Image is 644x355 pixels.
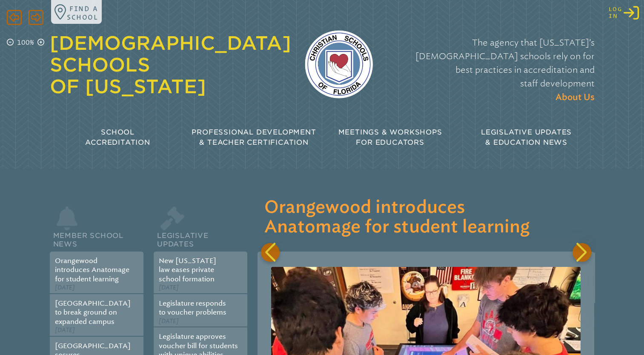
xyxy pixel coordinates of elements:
span: Back [7,9,22,26]
div: Next slide [572,243,591,262]
h2: Member School News [50,221,143,252]
p: 100% [15,37,36,48]
span: Legislative Updates & Education News [481,128,572,146]
span: Meetings & Workshops for Educators [338,128,442,146]
p: Find a school [67,4,98,21]
h3: Orangewood introduces Anatomage for student learning [264,198,587,237]
span: About Us [555,93,595,102]
div: Previous slide [261,243,280,262]
h2: Legislative Updates [154,221,247,252]
span: The agency that [US_STATE]’s [DEMOGRAPHIC_DATA] schools rely on for best practices in accreditati... [415,37,595,89]
span: [DATE] [159,284,179,291]
span: [DATE] [55,326,75,334]
span: Forward [29,9,43,26]
span: School Accreditation [85,128,150,146]
span: Log in [609,6,622,19]
span: Professional Development & Teacher Certification [192,128,316,146]
span: [DATE] [159,318,179,325]
a: New [US_STATE] law eases private school formation [159,257,216,283]
a: [GEOGRAPHIC_DATA] to break ground on expanded campus [55,299,131,326]
a: Legislature responds to voucher problems [159,299,226,316]
a: Orangewood introduces Anatomage for student learning [55,257,129,283]
span: [DATE] [55,284,75,291]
